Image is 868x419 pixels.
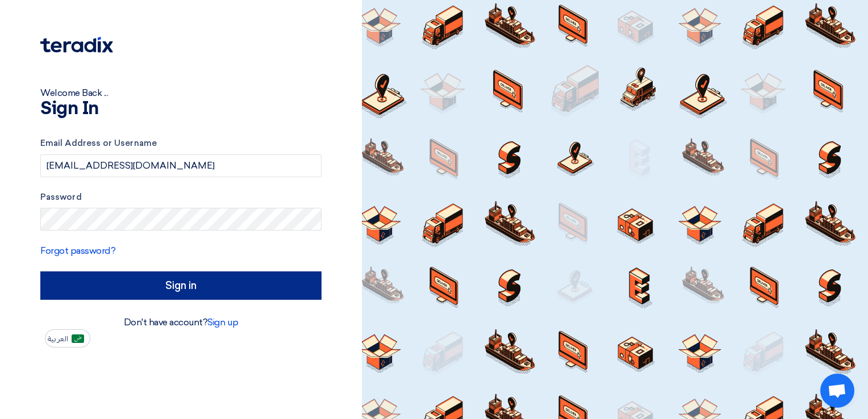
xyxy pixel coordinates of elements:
h1: Sign In [40,100,322,118]
a: Sign up [207,317,238,328]
label: Email Address or Username [40,137,322,150]
a: Open chat [820,374,854,408]
div: Don't have account? [40,316,322,329]
button: العربية [45,329,90,347]
input: Enter your business email or username [40,154,322,177]
a: Forgot password? [40,245,115,256]
img: ar-AR.png [72,334,84,343]
div: Welcome Back ... [40,86,322,100]
label: Password [40,191,322,204]
input: Sign in [40,271,322,300]
span: العربية [48,335,68,343]
img: Teradix logo [40,37,113,53]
